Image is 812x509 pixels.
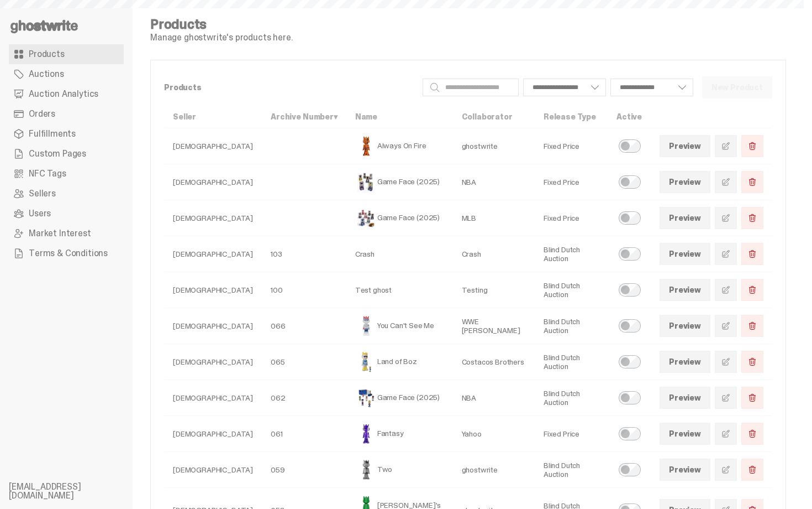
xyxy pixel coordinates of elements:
td: NBA [453,164,535,200]
a: Fulfillments [9,124,124,144]
th: Release Type [535,106,608,128]
button: Delete Product [741,423,763,445]
td: Game Face (2025) [346,200,453,236]
span: NFC Tags [29,169,66,178]
a: Preview [660,387,710,409]
td: 059 [262,452,346,488]
span: ▾ [334,112,338,122]
a: Preview [660,207,710,229]
td: NBA [453,380,535,416]
td: Blind Dutch Auction [535,380,608,416]
img: Fantasy [355,423,377,445]
td: Two [346,452,453,488]
a: Orders [9,104,124,124]
th: Name [346,106,453,128]
td: [DEMOGRAPHIC_DATA] [164,164,262,200]
td: 061 [262,416,346,452]
a: Preview [660,243,710,265]
button: Delete Product [741,243,763,265]
a: Preview [660,171,710,193]
a: Preview [660,351,710,373]
a: Auction Analytics [9,84,124,104]
button: Delete Product [741,351,763,373]
td: Fixed Price [535,128,608,164]
a: Preview [660,135,710,157]
td: 103 [262,236,346,272]
td: [DEMOGRAPHIC_DATA] [164,308,262,344]
td: Land of Boz [346,344,453,380]
button: Delete Product [741,171,763,193]
a: NFC Tags [9,164,124,184]
td: Crash [346,236,453,272]
td: [DEMOGRAPHIC_DATA] [164,344,262,380]
button: Delete Product [741,315,763,337]
button: Delete Product [741,387,763,409]
a: Preview [660,279,710,301]
td: Always On Fire [346,128,453,164]
p: Products [164,84,414,91]
td: You Can't See Me [346,308,453,344]
td: Blind Dutch Auction [535,344,608,380]
a: Archive Number▾ [271,112,338,122]
td: ghostwrite [453,452,535,488]
span: Auctions [29,70,64,79]
a: Terms & Conditions [9,243,124,263]
button: Delete Product [741,207,763,229]
td: Fixed Price [535,200,608,236]
td: Yahoo [453,416,535,452]
a: Preview [660,459,710,481]
img: Always On Fire [355,135,377,157]
td: 065 [262,344,346,380]
td: Fixed Price [535,416,608,452]
td: Game Face (2025) [346,164,453,200]
td: Fixed Price [535,164,608,200]
img: Two [355,459,377,481]
a: Active [616,112,642,122]
td: [DEMOGRAPHIC_DATA] [164,128,262,164]
a: Custom Pages [9,144,124,164]
td: Game Face (2025) [346,380,453,416]
td: [DEMOGRAPHIC_DATA] [164,236,262,272]
th: Collaborator [453,106,535,128]
td: Blind Dutch Auction [535,452,608,488]
a: Users [9,204,124,224]
a: Auctions [9,64,124,84]
a: Preview [660,423,710,445]
img: Game Face (2025) [355,171,377,193]
th: Seller [164,106,262,128]
a: Market Interest [9,224,124,243]
td: MLB [453,200,535,236]
td: ghostwrite [453,128,535,164]
td: 066 [262,308,346,344]
button: Delete Product [741,459,763,481]
button: Delete Product [741,135,763,157]
td: Crash [453,236,535,272]
td: [DEMOGRAPHIC_DATA] [164,416,262,452]
h4: Products [150,18,293,31]
td: [DEMOGRAPHIC_DATA] [164,452,262,488]
span: Terms & Conditions [29,249,108,258]
td: Blind Dutch Auction [535,308,608,344]
td: 062 [262,380,346,416]
td: Costacos Brothers [453,344,535,380]
img: Game Face (2025) [355,387,377,409]
a: Products [9,44,124,64]
span: Market Interest [29,229,91,238]
li: [EMAIL_ADDRESS][DOMAIN_NAME] [9,482,141,500]
td: Testing [453,272,535,308]
img: You Can't See Me [355,315,377,337]
td: [DEMOGRAPHIC_DATA] [164,380,262,416]
span: Sellers [29,189,56,198]
td: [DEMOGRAPHIC_DATA] [164,200,262,236]
span: Products [29,50,65,59]
span: Fulfillments [29,129,76,138]
img: Game Face (2025) [355,207,377,229]
button: Delete Product [741,279,763,301]
span: Orders [29,110,55,118]
img: Land of Boz [355,351,377,373]
span: Auction Analytics [29,90,98,98]
td: 100 [262,272,346,308]
td: Blind Dutch Auction [535,272,608,308]
td: WWE [PERSON_NAME] [453,308,535,344]
span: Users [29,209,51,218]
